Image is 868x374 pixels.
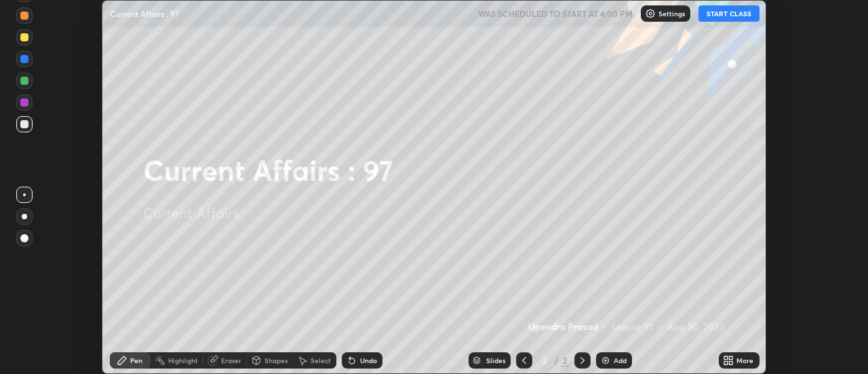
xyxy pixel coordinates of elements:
img: add-slide-button [600,355,611,366]
div: More [736,357,753,364]
div: 2 [538,356,551,364]
div: Eraser [221,357,241,364]
h5: WAS SCHEDULED TO START AT 4:00 PM [478,7,633,20]
div: Undo [360,357,377,364]
div: Add [614,357,627,364]
div: Shapes [264,357,288,364]
div: Slides [486,357,505,364]
p: Current Affairs : 97 [110,8,179,19]
div: / [554,356,558,364]
div: Pen [130,357,142,364]
div: Select [311,357,331,364]
div: 2 [561,354,569,367]
button: START CLASS [698,5,759,22]
div: Highlight [168,357,198,364]
img: class-settings-icons [645,8,656,19]
p: Settings [658,10,685,17]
